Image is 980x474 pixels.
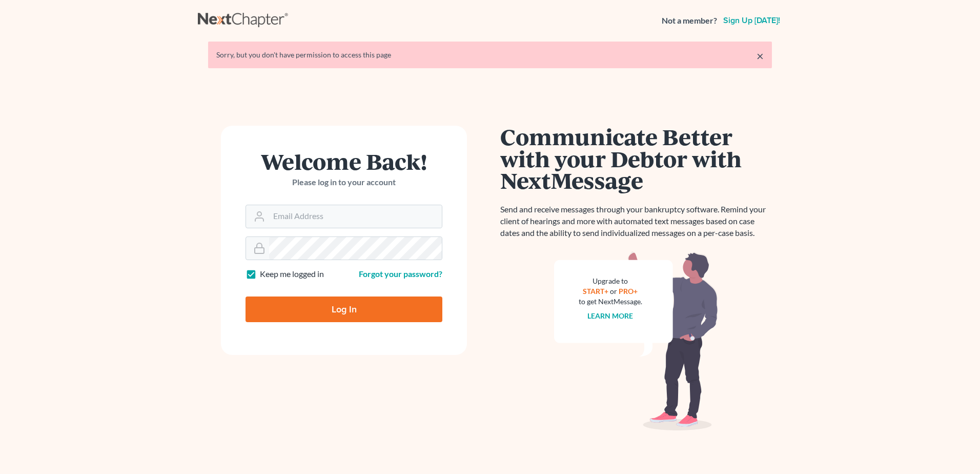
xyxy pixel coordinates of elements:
[246,176,442,188] p: Please log in to your account
[757,50,764,62] a: ×
[579,297,642,307] div: to get NextMessage.
[588,311,634,320] a: Learn more
[260,268,324,280] label: Keep me logged in
[619,287,638,295] a: PRO+
[246,297,442,322] input: Log In
[359,269,442,279] a: Forgot your password?
[583,287,609,295] a: START+
[662,15,717,27] strong: Not a member?
[246,150,442,172] h1: Welcome Back!
[554,251,718,431] img: nextmessage_bg-59042aed3d76b12b5cd301f8e5b87938c9018125f34e5fa2b7a6b67550977c72.svg
[610,287,618,295] span: or
[500,126,772,191] h1: Communicate Better with your Debtor with NextMessage
[269,205,442,228] input: Email Address
[721,16,782,25] a: Sign up [DATE]!
[579,276,642,286] div: Upgrade to
[216,50,764,60] div: Sorry, but you don't have permission to access this page
[500,204,772,239] p: Send and receive messages through your bankruptcy software. Remind your client of hearings and mo...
